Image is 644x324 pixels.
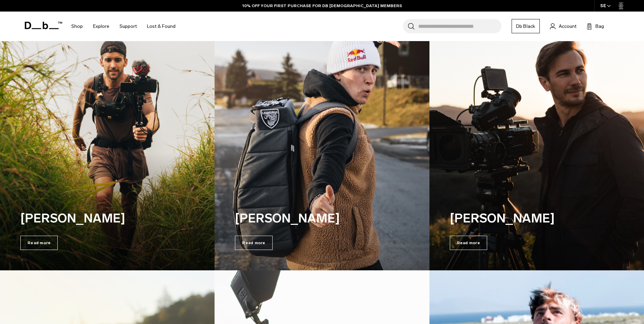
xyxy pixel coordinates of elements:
[215,2,429,270] a: [PERSON_NAME] Read more
[550,22,576,30] a: Account
[595,23,604,30] span: Bag
[235,236,272,250] span: Read more
[235,209,357,228] h3: [PERSON_NAME]
[93,14,109,38] a: Explore
[450,209,572,228] h3: [PERSON_NAME]
[512,19,540,33] a: Db Black
[147,14,176,38] a: Lost & Found
[242,3,402,9] a: 10% OFF YOUR FIRST PURCHASE FOR DB [DEMOGRAPHIC_DATA] MEMBERS
[20,236,58,250] span: Read more
[450,236,487,250] span: Read more
[119,14,137,38] a: Support
[20,209,143,228] h3: [PERSON_NAME]
[66,12,181,41] nav: Main Navigation
[71,14,83,38] a: Shop
[429,2,644,270] a: [PERSON_NAME] Read more
[559,23,576,30] span: Account
[587,22,604,30] button: Bag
